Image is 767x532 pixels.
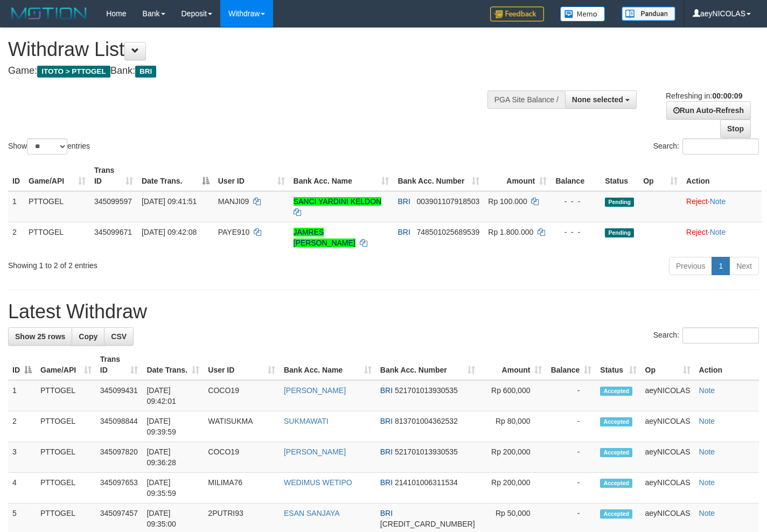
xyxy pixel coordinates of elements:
td: - [546,411,596,442]
span: CSV [111,332,127,341]
img: MOTION_logo.png [8,5,90,22]
label: Search: [653,327,759,344]
th: ID [8,160,24,191]
td: PTTOGEL [24,191,90,222]
label: Show entries [8,138,90,155]
td: 1 [8,191,24,222]
td: [DATE] 09:39:59 [142,411,204,442]
td: PTTOGEL [36,442,96,473]
a: Note [699,417,715,425]
a: Note [710,228,726,236]
span: [DATE] 09:42:08 [142,228,197,236]
span: MANJI09 [218,197,249,206]
th: Date Trans.: activate to sort column ascending [142,349,204,380]
th: User ID: activate to sort column ascending [214,160,289,191]
td: Rp 200,000 [479,473,547,503]
th: ID: activate to sort column descending [8,349,36,380]
span: BRI [380,417,393,425]
td: - [546,442,596,473]
td: 2 [8,222,24,253]
span: 345099597 [94,197,132,206]
td: 3 [8,442,36,473]
a: ESAN SANJAYA [284,509,340,517]
span: Accepted [600,387,632,396]
td: 345098844 [96,411,143,442]
th: Amount: activate to sort column ascending [484,160,551,191]
span: BRI [398,197,410,206]
span: Rp 100.000 [488,197,527,206]
td: · [682,222,762,253]
td: 1 [8,380,36,411]
a: Copy [72,327,104,346]
span: BRI [380,447,393,456]
td: aeyNICOLAS [641,473,695,503]
td: COCO19 [204,380,280,411]
a: WEDIMUS WETIPO [284,478,352,487]
td: Rp 80,000 [479,411,547,442]
span: Copy 748501025689539 to clipboard [416,228,479,236]
th: Action [682,160,762,191]
a: Run Auto-Refresh [666,101,751,120]
a: 1 [712,257,730,275]
td: PTTOGEL [36,380,96,411]
a: Reject [686,228,708,236]
span: ITOTO > PTTOGEL [37,66,110,78]
span: None selected [572,95,623,104]
th: Amount: activate to sort column ascending [479,349,547,380]
label: Search: [653,138,759,155]
img: Button%20Memo.svg [560,6,605,22]
span: Copy 521701013930535 to clipboard [395,447,458,456]
td: aeyNICOLAS [641,411,695,442]
a: Show 25 rows [8,327,72,346]
div: Showing 1 to 2 of 2 entries [8,256,311,271]
select: Showentries [27,138,67,155]
td: PTTOGEL [36,411,96,442]
span: BRI [135,66,156,78]
td: [DATE] 09:36:28 [142,442,204,473]
th: Game/API: activate to sort column ascending [36,349,96,380]
th: Trans ID: activate to sort column ascending [96,349,143,380]
th: Balance [551,160,601,191]
td: COCO19 [204,442,280,473]
a: Next [729,257,759,275]
a: Reject [686,197,708,206]
span: Copy [79,332,97,341]
td: - [546,380,596,411]
span: BRI [380,509,393,517]
a: JAMRES [PERSON_NAME] [294,228,355,247]
td: [DATE] 09:42:01 [142,380,204,411]
th: Game/API: activate to sort column ascending [24,160,90,191]
a: SANCI YARDINI KELDON [294,197,382,206]
th: Balance: activate to sort column ascending [546,349,596,380]
a: Note [699,509,715,517]
input: Search: [682,138,759,155]
th: Op: activate to sort column ascending [641,349,695,380]
th: Trans ID: activate to sort column ascending [90,160,137,191]
th: Bank Acc. Name: activate to sort column ascending [280,349,376,380]
span: 345099671 [94,228,132,236]
a: Note [710,197,726,206]
a: CSV [104,327,134,346]
td: - [546,473,596,503]
span: Copy 813701004362532 to clipboard [395,417,458,425]
div: PGA Site Balance / [487,90,565,109]
td: Rp 600,000 [479,380,547,411]
td: WATISUKMA [204,411,280,442]
span: BRI [380,478,393,487]
span: Accepted [600,509,632,519]
a: [PERSON_NAME] [284,386,346,395]
th: User ID: activate to sort column ascending [204,349,280,380]
td: · [682,191,762,222]
span: Pending [605,198,634,207]
span: BRI [398,228,410,236]
td: aeyNICOLAS [641,380,695,411]
th: Status: activate to sort column ascending [596,349,640,380]
img: panduan.png [622,6,675,21]
span: BRI [380,386,393,395]
div: - - - [555,196,596,207]
td: [DATE] 09:35:59 [142,473,204,503]
span: Copy 214101006311534 to clipboard [395,478,458,487]
span: Copy 003901107918503 to clipboard [416,197,479,206]
strong: 00:00:09 [712,92,742,100]
td: 345097820 [96,442,143,473]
